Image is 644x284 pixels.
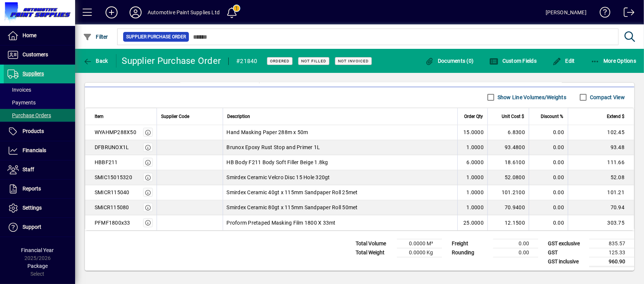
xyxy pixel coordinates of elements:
[589,54,638,68] button: More Options
[588,94,625,101] label: Compact View
[81,54,110,68] button: Back
[23,71,44,77] span: Suppliers
[122,55,221,67] div: Supplier Purchase Order
[8,87,31,93] span: Invoices
[489,58,537,64] span: Custom Fields
[4,218,75,237] a: Support
[95,219,130,227] div: PFMF1800x33
[487,54,538,68] button: Custom Fields
[591,58,636,64] span: More Options
[23,224,41,230] span: Support
[487,155,529,170] td: 18.6100
[4,180,75,198] a: Reports
[544,257,589,266] td: GST inclusive
[100,6,124,19] button: Add
[4,45,75,64] a: Customers
[23,186,41,192] span: Reports
[589,239,634,248] td: 835.57
[568,170,634,185] td: 52.08
[487,200,529,215] td: 70.9400
[227,204,358,211] span: Smirdex Ceramic 80gt x 115mm Sandpaper Roll 50met
[541,112,563,121] span: Discount %
[23,147,46,153] span: Financials
[227,174,330,181] span: Smirdex Ceramic Velcro Disc 15 Hole 320gt
[83,58,108,64] span: Back
[75,54,116,68] app-page-header-button: Back
[589,248,634,257] td: 125.33
[301,59,326,63] span: Not Filled
[227,219,336,227] span: Proform Pretaped Masking Film 1800 X 33mt
[397,239,442,248] td: 0.0000 M³
[227,144,320,151] span: Brunox Epoxy Rust Stop and Primer 1L
[529,215,568,230] td: 0.00
[618,2,635,26] a: Logout
[607,112,624,121] span: Extend $
[487,140,529,155] td: 93.4800
[95,144,129,151] div: DFBRUNOX1L
[338,59,369,63] span: Not Invoiced
[4,122,75,141] a: Products
[457,155,487,170] td: 6.0000
[457,170,487,185] td: 1.0000
[568,125,634,140] td: 102.45
[8,100,36,106] span: Payments
[148,6,220,18] div: Automotive Paint Supplies Ltd
[23,128,44,134] span: Products
[496,94,566,101] label: Show Line Volumes/Weights
[81,30,110,44] button: Filter
[228,112,250,121] span: Description
[529,155,568,170] td: 0.00
[529,200,568,215] td: 0.00
[589,257,634,266] td: 960.90
[487,215,529,230] td: 12.1500
[397,248,442,257] td: 0.0000 Kg
[4,96,75,109] a: Payments
[23,32,36,38] span: Home
[21,247,54,253] span: Financial Year
[568,215,634,230] td: 303.75
[487,185,529,200] td: 101.2100
[457,125,487,140] td: 15.0000
[487,170,529,185] td: 52.0800
[423,54,476,68] button: Documents (0)
[227,128,308,136] span: Hand Masking Paper 288m x 50m
[487,125,529,140] td: 6.8300
[568,200,634,215] td: 70.94
[161,112,190,121] span: Supplier Code
[594,2,611,26] a: Knowledge Base
[550,54,577,68] button: Edit
[4,109,75,122] a: Purchase Orders
[529,170,568,185] td: 0.00
[236,55,258,67] div: #21840
[227,159,328,166] span: HB Body F211 Body Soft Filler Beige 1.8kg
[568,155,634,170] td: 111.66
[352,248,397,257] td: Total Weight
[4,141,75,160] a: Financials
[425,58,474,64] span: Documents (0)
[23,205,42,211] span: Settings
[448,248,493,257] td: Rounding
[95,128,136,136] div: WYAHMP288X50
[457,140,487,155] td: 1.0000
[352,239,397,248] td: Total Volume
[126,33,186,41] span: Supplier Purchase Order
[4,199,75,218] a: Settings
[23,51,48,57] span: Customers
[95,204,129,211] div: SMiCR115080
[95,189,130,196] div: SMICR115040
[493,239,538,248] td: 0.00
[529,185,568,200] td: 0.00
[448,239,493,248] td: Freight
[552,58,575,64] span: Edit
[124,6,148,19] button: Profile
[227,189,358,196] span: Smirdex Ceramic 40gt x 115mm Sandpaper Roll 25met
[95,159,118,166] div: HBBF211
[23,166,34,172] span: Staff
[544,248,589,257] td: GST
[83,34,108,40] span: Filter
[457,215,487,230] td: 25.0000
[544,239,589,248] td: GST exclusive
[95,112,104,121] span: Item
[95,174,132,181] div: SMIC15015320
[568,185,634,200] td: 101.21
